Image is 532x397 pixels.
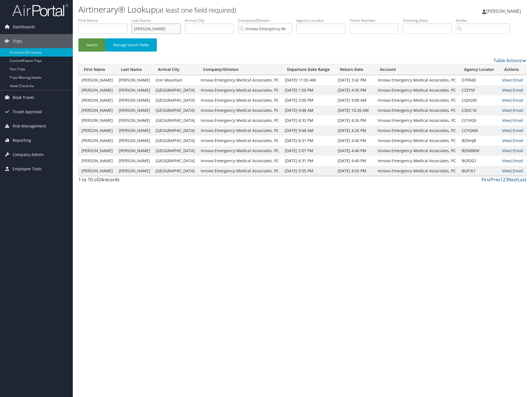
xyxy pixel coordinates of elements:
td: [PERSON_NAME] [79,136,116,146]
td: Innova Emergency Medical Associates, PC [198,156,282,166]
td: BZNHJB [459,136,499,146]
td: CQXG9X [459,95,499,105]
td: [DATE] 4:40 PM [335,146,375,156]
td: [PERSON_NAME] [116,85,153,95]
td: [PERSON_NAME] [79,85,116,95]
th: Account: activate to sort column ascending [375,64,459,75]
td: CQXC16 [459,105,499,115]
td: CCYVG9 [459,115,499,126]
button: Manage Search Fields [105,38,157,52]
td: Innova Emergency Medical Associates, PC [375,156,459,166]
td: [DATE] 3:00 PM [282,95,335,105]
label: Agency Locator [296,18,349,23]
th: Last Name: activate to sort column ascending [116,64,153,75]
td: [PERSON_NAME] [116,156,153,166]
th: First Name: activate to sort column ascending [79,64,116,75]
td: Innova Emergency Medical Associates, PC [198,85,282,95]
td: [PERSON_NAME] [79,166,116,176]
div: 1 to 10 of records [78,176,184,186]
td: [PERSON_NAME] [79,126,116,136]
th: Actions [499,64,526,75]
a: Email [513,87,523,93]
label: Ticket Number [349,18,403,23]
td: [PERSON_NAME] [116,95,153,105]
th: Agency Locator: activate to sort column ascending [459,64,499,75]
td: [PERSON_NAME] [116,136,153,146]
span: Risk Management [13,119,46,133]
span: Employee Tools [13,162,42,176]
a: Email [513,118,523,123]
a: View [502,138,511,143]
a: View [502,97,511,103]
td: | [499,136,526,146]
a: Prev [491,177,500,183]
td: [DATE] 5:55 PM [282,166,335,176]
td: [GEOGRAPHIC_DATA] [153,105,198,115]
a: 1 [500,177,503,183]
td: CCYQ6W [459,126,499,136]
td: [DATE] 4:40 PM [335,156,375,166]
button: Search [78,38,105,52]
td: Innova Emergency Medical Associates, PC [375,146,459,156]
a: View [502,158,511,163]
a: Next [508,177,518,183]
td: [DATE] 9:48 AM [282,105,335,115]
td: [PERSON_NAME] [116,115,153,126]
td: | [499,85,526,95]
span: Book Travel [13,90,34,105]
td: | [499,115,526,126]
td: | [499,146,526,156]
a: Email [513,97,523,103]
a: Email [513,168,523,173]
td: Innova Emergency Medical Associates, PC [375,136,459,146]
td: BZNBMW [459,146,499,156]
td: [DATE] 6:32 PM [282,115,335,126]
a: View [502,77,511,83]
td: | [499,95,526,105]
td: BLRDG1 [459,156,499,166]
td: [DATE] 4:26 PM [335,126,375,136]
span: 24 [98,177,103,183]
td: [DATE] 4:55 PM [335,166,375,176]
td: Innova Emergency Medical Associates, PC [375,126,459,136]
td: [DATE] 4:40 PM [335,136,375,146]
td: [GEOGRAPHIC_DATA] [153,95,198,105]
label: Ticketing Date [403,18,456,23]
td: Innova Emergency Medical Associates, PC [375,85,459,95]
td: [PERSON_NAME] [79,95,116,105]
span: Reporting [13,133,31,147]
td: [GEOGRAPHIC_DATA] [153,166,198,176]
a: View [502,87,511,93]
td: [PERSON_NAME] [79,105,116,115]
td: Innova Emergency Medical Associates, PC [375,95,459,105]
td: | [499,156,526,166]
a: View [502,128,511,133]
td: [PERSON_NAME] [79,75,116,85]
a: View [502,148,511,153]
td: Innova Emergency Medical Associates, PC [198,105,282,115]
a: View [502,108,511,113]
td: [DATE] 2:07 PM [282,146,335,156]
td: [DATE] 6:31 PM [282,156,335,166]
span: [PERSON_NAME] [486,8,521,14]
td: [GEOGRAPHIC_DATA] [153,156,198,166]
th: Return Date: activate to sort column ascending [335,64,375,75]
span: Company Admin [13,148,44,162]
td: CZZY5F [459,85,499,95]
span: Trips [13,34,22,48]
td: | [499,126,526,136]
h1: Airtinerary® Lookup [78,4,377,15]
td: Innova Emergency Medical Associates, PC [198,136,282,146]
td: [PERSON_NAME] [116,126,153,136]
a: First [482,177,491,183]
td: [DATE] 6:31 PM [282,136,335,146]
td: Innova Emergency Medical Associates, PC [198,75,282,85]
th: Arrival City: activate to sort column ascending [153,64,198,75]
td: [DATE] 4:35 PM [335,85,375,95]
td: [PERSON_NAME] [116,75,153,85]
label: Airline [456,18,514,23]
td: [PERSON_NAME] [116,166,153,176]
th: Departure Date Range: activate to sort column ascending [282,64,335,75]
td: BLR1K1 [459,166,499,176]
td: [DATE] 10:26 AM [335,105,375,115]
